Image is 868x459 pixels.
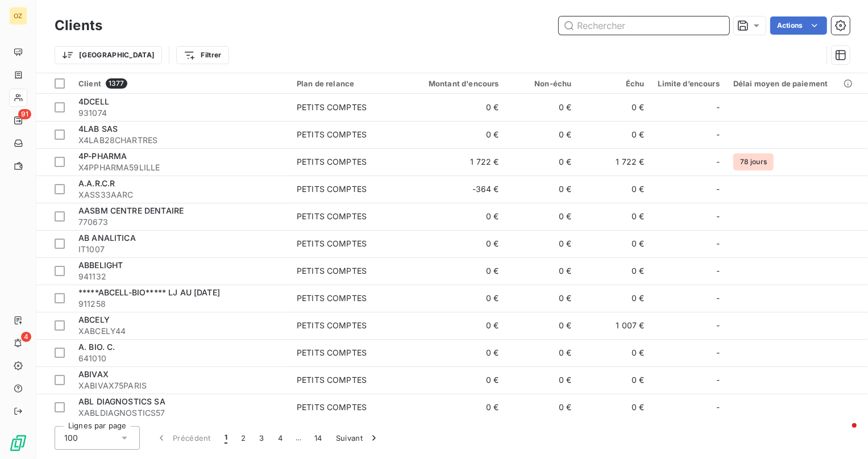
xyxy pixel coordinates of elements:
[9,434,27,452] img: Logo LeanPay
[579,121,651,148] td: 0 €
[329,426,387,450] button: Suivant
[559,16,729,35] input: Rechercher
[149,426,218,450] button: Précédent
[297,156,367,168] div: PETITS COMPTES
[579,312,651,339] td: 1 007 €
[78,151,127,161] span: 4P-PHARMA
[579,257,651,285] td: 0 €
[78,124,118,133] span: 4LAB SAS
[78,206,184,215] span: AASBM CENTRE DENTAIRE
[579,203,651,230] td: 0 €
[253,426,271,450] button: 3
[78,353,283,364] span: 641010
[513,79,572,88] div: Non-échu
[506,176,579,203] td: 0 €
[770,16,827,35] button: Actions
[716,293,720,304] span: -
[733,153,774,170] span: 78 jours
[579,148,651,176] td: 1 722 €
[506,257,579,285] td: 0 €
[415,79,499,88] div: Montant d'encours
[106,78,127,89] span: 1377
[78,162,283,173] span: X4PPHARMA59LILLE
[78,407,283,419] span: XABLDIAGNOSTICS57
[579,230,651,257] td: 0 €
[579,285,651,312] td: 0 €
[408,394,506,421] td: 0 €
[408,230,506,257] td: 0 €
[297,129,367,140] div: PETITS COMPTES
[506,148,579,176] td: 0 €
[716,374,720,386] span: -
[78,326,283,337] span: XABCELY44
[506,285,579,312] td: 0 €
[408,257,506,285] td: 0 €
[297,79,401,88] div: Plan de relance
[716,211,720,222] span: -
[297,320,367,331] div: PETITS COMPTES
[64,432,78,444] span: 100
[506,394,579,421] td: 0 €
[733,79,855,88] div: Délai moyen de paiement
[506,230,579,257] td: 0 €
[218,426,234,450] button: 1
[78,397,165,406] span: ABL DIAGNOSTICS SA
[55,46,162,64] button: [GEOGRAPHIC_DATA]
[716,129,720,140] span: -
[829,420,857,448] iframe: Intercom live chat
[297,102,367,113] div: PETITS COMPTES
[271,426,289,450] button: 4
[78,244,283,255] span: IT1007
[408,148,506,176] td: 1 722 €
[579,366,651,394] td: 0 €
[21,332,31,342] span: 4
[408,121,506,148] td: 0 €
[579,176,651,203] td: 0 €
[297,374,367,386] div: PETITS COMPTES
[408,94,506,121] td: 0 €
[297,265,367,277] div: PETITS COMPTES
[78,342,115,352] span: A. BIO. C.
[716,238,720,249] span: -
[297,402,367,413] div: PETITS COMPTES
[408,366,506,394] td: 0 €
[78,97,109,106] span: 4DCELL
[297,183,367,195] div: PETITS COMPTES
[506,121,579,148] td: 0 €
[716,320,720,331] span: -
[78,260,123,270] span: ABBELIGHT
[78,233,136,243] span: AB ANALITICA
[716,102,720,113] span: -
[9,7,27,25] div: OZ
[18,109,31,119] span: 91
[408,176,506,203] td: -364 €
[579,94,651,121] td: 0 €
[289,429,308,447] span: …
[297,211,367,222] div: PETITS COMPTES
[55,15,102,36] h3: Clients
[78,178,115,188] span: A.A.R.C.R
[506,203,579,230] td: 0 €
[78,135,283,146] span: X4LAB28CHARTRES
[408,285,506,312] td: 0 €
[78,107,283,119] span: 931074
[585,79,645,88] div: Échu
[78,315,110,324] span: ABCELY
[297,347,367,358] div: PETITS COMPTES
[716,402,720,413] span: -
[408,203,506,230] td: 0 €
[234,426,252,450] button: 2
[408,339,506,366] td: 0 €
[579,394,651,421] td: 0 €
[225,432,227,444] span: 1
[297,293,367,304] div: PETITS COMPTES
[658,79,720,88] div: Limite d’encours
[297,238,367,249] div: PETITS COMPTES
[176,46,229,64] button: Filtrer
[716,265,720,277] span: -
[716,347,720,358] span: -
[506,94,579,121] td: 0 €
[408,312,506,339] td: 0 €
[78,216,283,228] span: 770673
[506,312,579,339] td: 0 €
